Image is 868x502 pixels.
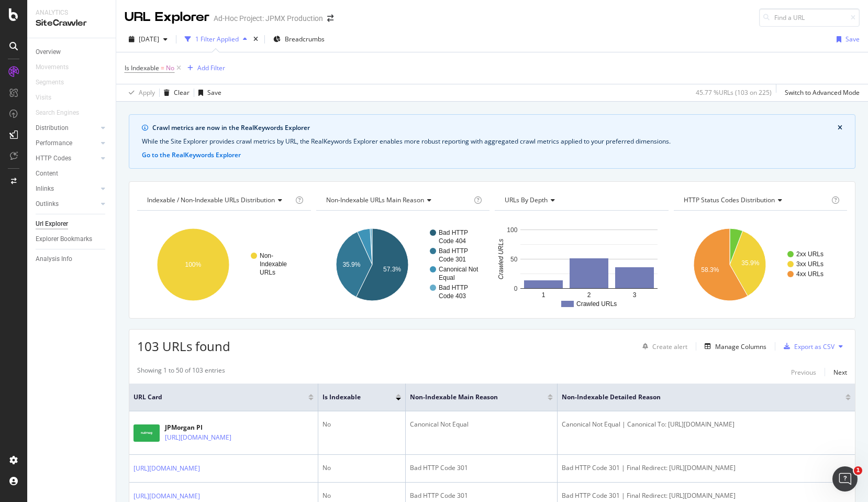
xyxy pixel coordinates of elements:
[410,420,552,429] div: Canonical Not Equal
[439,284,468,291] text: Bad HTTP
[587,291,591,299] text: 2
[137,337,230,355] span: 103 URLs found
[785,88,860,97] div: Switch to Advanced Mode
[503,192,659,209] h4: URLs by Depth
[36,219,108,230] a: Url Explorer
[507,226,517,234] text: 100
[835,121,845,135] button: close banner
[780,338,834,355] button: Export as CSV
[36,77,74,88] a: Segments
[36,254,108,265] a: Analysis Info
[36,8,107,17] div: Analytics
[715,342,766,351] div: Manage Columns
[327,15,333,22] div: arrow-right-arrow-left
[542,291,546,299] text: 1
[495,219,666,310] svg: A chart.
[125,84,155,101] button: Apply
[36,123,69,134] div: Distribution
[674,219,845,310] div: A chart.
[197,63,225,72] div: Add Filter
[439,237,466,245] text: Code 404
[439,256,466,263] text: Code 301
[185,261,202,268] text: 100%
[439,292,466,300] text: Code 403
[316,219,488,310] div: A chart.
[36,92,62,103] a: Visits
[161,63,164,72] span: =
[36,77,64,88] div: Segments
[562,420,851,429] div: Canonical Not Equal | Canonical To: [URL][DOMAIN_NAME]
[439,274,455,281] text: Equal
[322,392,380,402] span: Is Indexable
[439,229,468,236] text: Bad HTTP
[845,35,860,43] div: Save
[833,368,847,377] div: Next
[36,153,98,164] a: HTTP Codes
[125,31,172,48] button: [DATE]
[166,61,174,75] span: No
[36,62,79,73] a: Movements
[207,88,221,97] div: Save
[791,366,816,378] button: Previous
[269,31,329,48] button: Breadcrumbs
[36,138,98,149] a: Performance
[36,234,108,245] a: Explorer Bookmarks
[410,392,531,402] span: Non-Indexable Main Reason
[36,47,108,58] a: Overview
[214,13,323,24] div: Ad-Hoc Project: JPMX Production
[142,137,842,146] div: While the Site Explorer provides crawl metrics by URL, the RealKeywords Explorer enables more rob...
[129,114,855,169] div: info banner
[36,183,98,194] a: Inlinks
[342,261,360,268] text: 35.9%
[322,463,401,473] div: No
[696,88,772,97] div: 45.77 % URLs ( 103 on 225 )
[125,63,159,72] span: Is Indexable
[260,269,275,276] text: URLs
[36,92,51,103] div: Visits
[796,260,824,268] text: 3xx URLs
[194,84,221,101] button: Save
[174,88,190,97] div: Clear
[36,183,54,194] div: Inlinks
[195,35,239,43] div: 1 Filter Applied
[562,463,851,473] div: Bad HTTP Code 301 | Final Redirect: [URL][DOMAIN_NAME]
[832,31,860,48] button: Save
[633,291,637,299] text: 3
[133,491,200,501] a: [URL][DOMAIN_NAME]
[36,168,58,179] div: Content
[562,392,830,402] span: Non-Indexable Detailed Reason
[139,88,155,97] div: Apply
[133,463,200,474] a: [URL][DOMAIN_NAME]
[36,199,98,210] a: Outlinks
[322,491,401,500] div: No
[514,285,518,292] text: 0
[133,392,306,402] span: URL Card
[36,107,79,118] div: Search Engines
[410,491,552,500] div: Bad HTTP Code 301
[137,219,309,310] div: A chart.
[638,338,687,355] button: Create alert
[439,247,468,255] text: Bad HTTP
[36,153,71,164] div: HTTP Codes
[791,368,816,377] div: Previous
[183,62,225,74] button: Add Filter
[133,424,160,442] img: main image
[137,366,225,378] div: Showing 1 to 50 of 103 entries
[36,219,68,230] div: Url Explorer
[36,254,72,265] div: Analysis Info
[684,195,775,204] span: HTTP Status Codes Distribution
[36,168,108,179] a: Content
[562,491,851,500] div: Bad HTTP Code 301 | Final Redirect: [URL][DOMAIN_NAME]
[139,35,159,43] span: 2025 Oct. 13th
[701,266,719,274] text: 58.3%
[854,466,862,475] span: 1
[682,192,830,209] h4: HTTP Status Codes Distribution
[781,84,860,101] button: Switch to Advanced Mode
[147,195,275,204] span: Indexable / Non-Indexable URLs distribution
[410,463,552,473] div: Bad HTTP Code 301
[36,234,92,245] div: Explorer Bookmarks
[125,8,209,26] div: URL Explorer
[36,107,90,118] a: Search Engines
[181,31,251,48] button: 1 Filter Applied
[142,150,241,160] button: Go to the RealKeywords Explorer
